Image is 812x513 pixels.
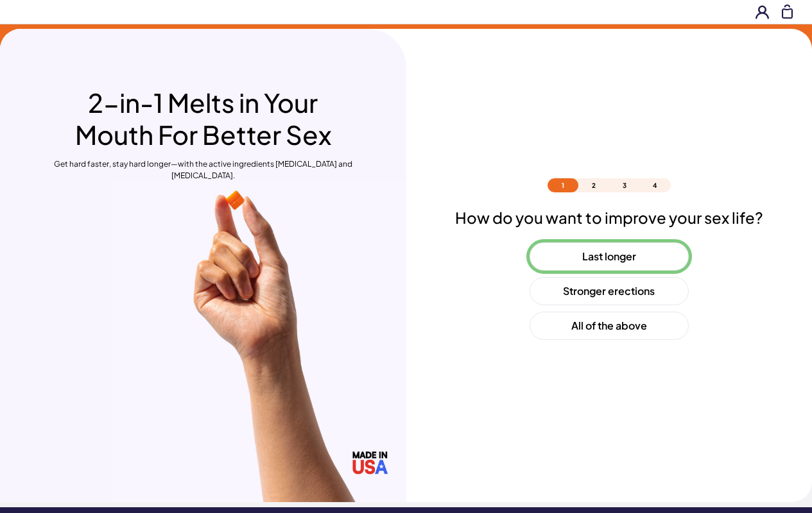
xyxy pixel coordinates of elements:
button: Last longer [530,242,689,271]
h2: How do you want to improve your sex life? [455,208,763,227]
li: 1 [548,178,578,192]
img: https://d2vg8gw4qal5ip.cloudfront.net/uploads/2025/02/quiz-img.jpg [111,181,406,502]
p: Get hard faster, stay hard longer—with the active ingredients [MEDICAL_DATA] and [MEDICAL_DATA]. [53,158,353,181]
button: Stronger erections [530,277,689,305]
li: 3 [609,178,640,192]
li: 2 [578,178,609,192]
button: All of the above [530,312,689,340]
h1: 2-in-1 Melts in Your Mouth For Better Sex [53,87,353,151]
li: 4 [640,178,671,192]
